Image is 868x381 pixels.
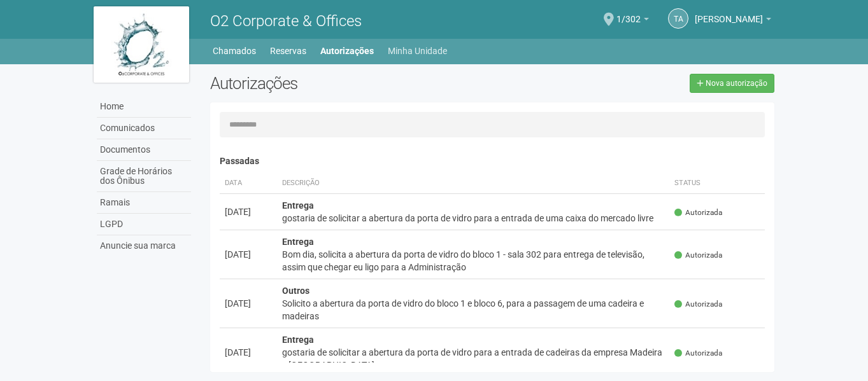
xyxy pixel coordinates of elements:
[225,297,272,310] div: [DATE]
[282,346,665,371] div: gostaria de solicitar a abertura da porta de vidro para a entrada de cadeiras da empresa Madeira ...
[282,200,314,211] strong: Entrega
[220,156,765,166] h4: Passadas
[695,16,771,26] a: [PERSON_NAME]
[277,173,670,194] th: Descrição
[213,42,256,60] a: Chamados
[97,235,191,256] a: Anuncie sua marca
[674,207,722,218] span: Autorizada
[97,161,191,192] a: Grade de Horários dos Ônibus
[225,248,272,261] div: [DATE]
[668,8,688,29] a: TA
[97,139,191,161] a: Documentos
[210,74,483,93] h2: Autorizações
[97,192,191,214] a: Ramais
[616,16,649,26] a: 1/302
[674,250,722,261] span: Autorizada
[97,96,191,118] a: Home
[225,205,272,218] div: [DATE]
[94,6,189,83] img: logo.jpg
[282,297,665,322] div: Solicito a abertura da porta de vidro do bloco 1 e bloco 6, para a passagem de uma cadeira e made...
[695,2,763,24] span: Thamiris Abdala
[282,248,665,274] div: Bom dia, solicita a abertura da porta de vidro do bloco 1 - sala 302 para entrega de televisão, a...
[674,348,722,359] span: Autorizada
[674,299,722,310] span: Autorizada
[706,79,767,88] span: Nova autorização
[282,237,314,247] strong: Entrega
[388,42,447,60] a: Minha Unidade
[225,346,272,359] div: [DATE]
[97,118,191,139] a: Comunicados
[320,42,374,60] a: Autorizações
[616,2,641,24] span: 1/302
[282,335,314,345] strong: Entrega
[220,173,277,194] th: Data
[690,74,774,93] a: Nova autorização
[282,212,665,225] div: gostaria de solicitar a abertura da porta de vidro para a entrada de uma caixa do mercado livre
[282,286,309,296] strong: Outros
[270,42,306,60] a: Reservas
[210,12,362,30] span: O2 Corporate & Offices
[97,214,191,235] a: LGPD
[669,173,765,194] th: Status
